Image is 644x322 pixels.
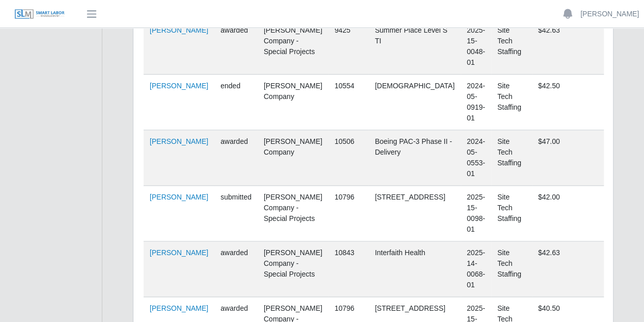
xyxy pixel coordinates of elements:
td: 10843 [328,241,369,297]
td: [PERSON_NAME] Company - Special Projects [258,186,328,241]
td: [DEMOGRAPHIC_DATA] [369,75,461,130]
img: SLM Logo [14,9,65,20]
td: 2025-14-0068-01 [461,241,491,297]
td: [PERSON_NAME] Company - Special Projects [258,241,328,297]
td: Site Tech Staffing [491,19,532,75]
td: Site Tech Staffing [491,75,532,130]
td: [PERSON_NAME] Company [258,130,328,186]
a: [PERSON_NAME] [150,82,208,90]
td: awarded [214,130,258,186]
td: Site Tech Staffing [491,130,532,186]
td: 2025-15-0098-01 [461,186,491,241]
a: [PERSON_NAME] [150,304,208,312]
td: 10506 [328,130,369,186]
td: 2025-15-0048-01 [461,19,491,75]
a: [PERSON_NAME] [150,249,208,257]
td: 10796 [328,186,369,241]
td: [PERSON_NAME] Company [258,75,328,130]
a: [PERSON_NAME] [150,26,208,34]
td: awarded [214,241,258,297]
td: [PERSON_NAME] Company - Special Projects [258,19,328,75]
td: $42.50 [532,75,604,130]
td: [STREET_ADDRESS] [369,186,461,241]
td: ended [214,75,258,130]
td: submitted [214,186,258,241]
td: $42.63 [532,241,604,297]
td: 9425 [328,19,369,75]
a: [PERSON_NAME] [150,193,208,201]
a: [PERSON_NAME] [580,9,639,19]
td: awarded [214,19,258,75]
td: Boeing PAC-3 Phase II - Delivery [369,130,461,186]
td: 2024-05-0919-01 [461,75,491,130]
td: Site Tech Staffing [491,241,532,297]
td: 2024-05-0553-01 [461,130,491,186]
a: [PERSON_NAME] [150,137,208,145]
td: Site Tech Staffing [491,186,532,241]
td: $42.00 [532,186,604,241]
td: 10554 [328,75,369,130]
td: Summer Place Level S TI [369,19,461,75]
td: Interfaith Health [369,241,461,297]
td: $42.63 [532,19,604,75]
td: $47.00 [532,130,604,186]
